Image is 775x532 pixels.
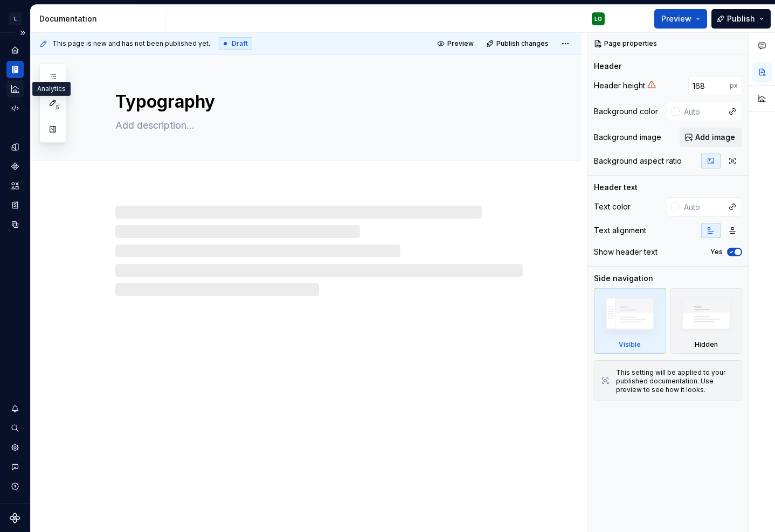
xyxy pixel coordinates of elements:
span: This page is new and has not been published yet. [52,39,210,48]
a: Documentation [6,61,24,78]
span: Preview [447,39,474,48]
label: Yes [710,248,723,256]
a: Analytics [6,80,24,97]
button: Preview [434,36,479,51]
p: px [730,81,738,90]
span: Preview [661,13,691,24]
button: Expand sidebar [15,25,30,40]
a: Design tokens [6,138,24,156]
input: Auto [680,102,723,121]
svg: Supernova Logo [10,513,20,523]
div: L [9,12,22,25]
a: Assets [6,177,24,194]
div: LO [594,15,602,23]
div: Side navigation [594,273,653,284]
span: Publish changes [496,39,549,48]
a: Home [6,41,24,59]
div: Analytics [32,82,71,96]
div: Text color [594,201,631,212]
div: Visible [619,340,641,349]
button: Contact support [6,458,24,475]
button: Search ⌘K [6,419,24,437]
div: Header [594,61,621,72]
a: Data sources [6,216,24,233]
div: Hidden [670,288,743,354]
a: Settings [6,439,24,456]
div: Background image [594,132,661,143]
a: Components [6,158,24,175]
div: Documentation [39,13,161,24]
button: Notifications [6,400,24,417]
div: Text alignment [594,225,646,236]
div: Background color [594,106,658,117]
input: Auto [688,76,730,95]
button: Publish changes [483,36,553,51]
div: Hidden [695,340,718,349]
a: Storybook stories [6,197,24,214]
span: Draft [232,39,248,48]
input: Auto [680,197,723,216]
div: Header text [594,182,638,193]
div: Background aspect ratio [594,156,682,166]
a: Code automation [6,100,24,117]
div: Show header text [594,247,658,257]
button: Add image [680,128,742,147]
div: Visible [594,288,666,354]
span: 5 [53,103,61,111]
button: L [2,7,28,30]
span: Add image [695,132,735,143]
div: Header height [594,80,645,91]
textarea: Typography [113,89,521,115]
button: Publish [711,9,771,29]
button: Preview [654,9,707,29]
span: Publish [727,13,755,24]
div: This setting will be applied to your published documentation. Use preview to see how it looks. [616,368,735,394]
